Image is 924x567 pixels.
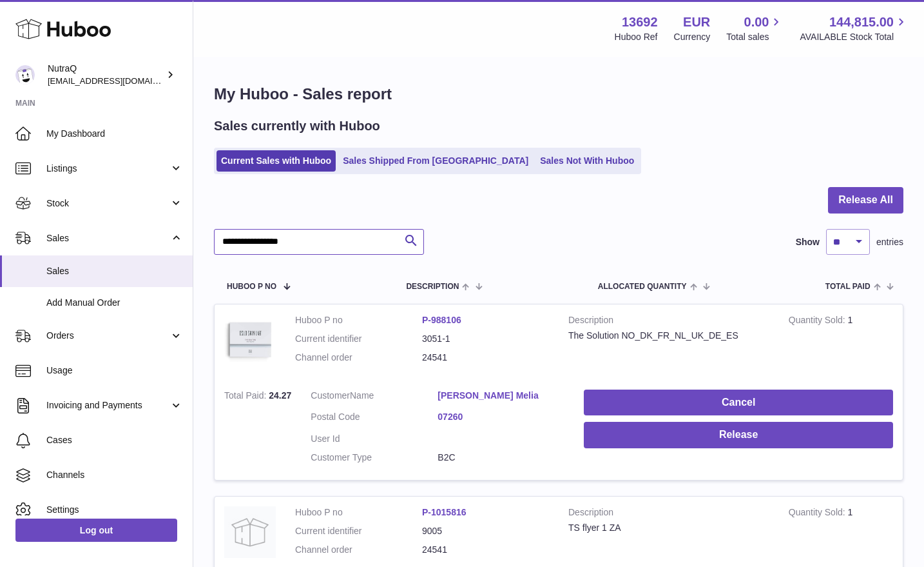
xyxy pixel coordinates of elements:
img: 136921728478892.jpg [224,314,276,366]
dt: Channel order [295,352,422,364]
dt: Postal Code [311,411,438,426]
a: P-988106 [422,315,461,325]
a: Current Sales with Huboo [217,150,336,172]
span: Customer [311,390,350,401]
dt: Current identifier [295,525,422,537]
dt: Current identifier [295,333,422,345]
span: Total sales [726,31,784,43]
dt: Huboo P no [295,506,422,519]
dd: 9005 [422,525,549,537]
span: My Dashboard [46,128,183,140]
dt: Channel order [295,544,422,556]
span: Invoicing and Payments [46,399,169,412]
span: Settings [46,504,183,516]
a: 07260 [438,411,564,423]
dt: Huboo P no [295,314,422,326]
strong: EUR [683,14,710,31]
dt: User Id [311,433,438,445]
span: Usage [46,364,183,377]
span: Sales [46,265,183,277]
span: Cases [46,434,183,446]
a: 144,815.00 AVAILABLE Stock Total [800,14,909,43]
a: Log out [15,519,177,542]
h2: Sales currently with Huboo [214,117,380,135]
strong: Description [568,314,769,330]
button: Release [584,422,893,448]
dd: 3051-1 [422,333,549,345]
span: Sales [46,232,169,244]
dd: 24541 [422,544,549,556]
span: Total paid [825,283,871,291]
strong: Description [568,506,769,522]
div: The Solution NO_DK_FR_NL_UK_DE_ES [568,330,769,342]
span: 144,815.00 [829,14,894,31]
span: Add Manual Order [46,297,183,309]
span: AVAILABLE Stock Total [800,31,909,43]
button: Cancel [584,390,893,416]
div: Currency [674,31,711,43]
div: Huboo Ref [615,31,658,43]
img: no-photo.jpg [224,506,276,558]
dt: Customer Type [311,452,438,464]
span: [EMAIL_ADDRESS][DOMAIN_NAME] [48,75,189,86]
a: Sales Not With Huboo [535,150,639,172]
span: 24.27 [269,390,291,401]
span: Description [406,283,459,291]
img: log@nutraq.com [15,65,35,85]
dd: 24541 [422,352,549,364]
a: 0.00 Total sales [726,14,784,43]
dd: B2C [438,452,564,464]
strong: 13692 [622,14,658,31]
div: NutraQ [48,63,164,87]
a: Sales Shipped From [GEOGRAPHIC_DATA] [338,150,533,172]
td: 1 [779,304,903,380]
span: ALLOCATED Quantity [598,283,687,291]
span: Stock [46,197,169,210]
h1: My Huboo - Sales report [214,84,903,104]
span: entries [876,236,903,248]
div: TS flyer 1 ZA [568,522,769,534]
span: Listings [46,163,169,175]
span: Orders [46,330,169,342]
dt: Name [311,390,438,405]
span: Channels [46,469,183,481]
button: Release All [828,187,903,214]
strong: Quantity Sold [789,315,848,328]
span: 0.00 [744,14,769,31]
strong: Quantity Sold [789,507,848,521]
label: Show [796,236,820,248]
strong: Total Paid [224,390,269,404]
a: P-1015816 [422,507,467,517]
a: [PERSON_NAME] Melia [438,390,564,402]
span: Huboo P no [227,283,276,291]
